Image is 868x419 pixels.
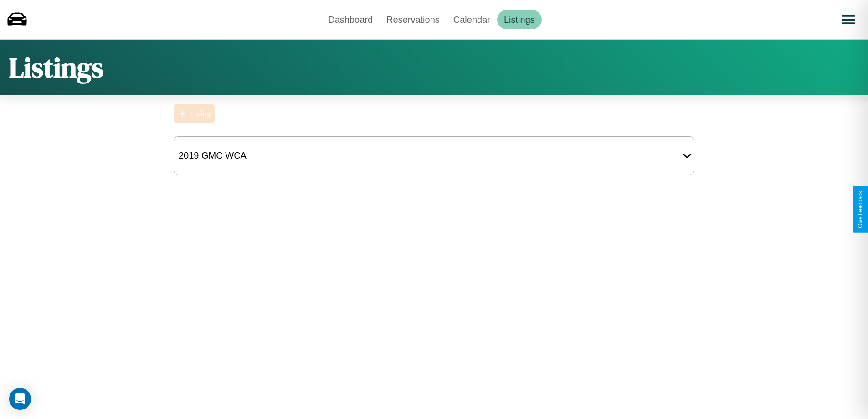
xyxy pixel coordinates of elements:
div: Give Feedback [857,191,863,228]
a: Reservations [380,10,447,29]
a: Listings [497,10,542,29]
a: Dashboard [321,10,380,29]
div: 2019 GMC WCA [174,146,251,166]
button: Listing [174,104,215,123]
a: Calendar [447,10,497,29]
div: Listing [190,110,210,118]
button: Open menu [836,7,861,32]
h1: Listings [9,49,103,86]
div: Open Intercom Messenger [9,388,31,410]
